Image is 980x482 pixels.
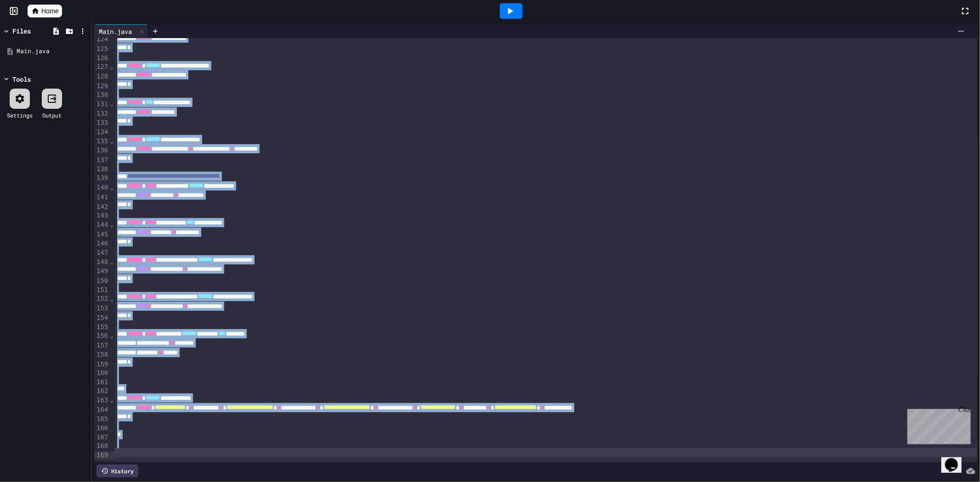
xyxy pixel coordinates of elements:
[94,165,109,174] div: 138
[96,465,138,477] div: History
[94,183,109,193] div: 140
[94,193,109,202] div: 141
[94,314,109,323] div: 154
[94,286,109,295] div: 151
[94,451,109,460] div: 169
[109,332,114,339] span: Fold line
[4,4,63,58] div: Chat with us now!Close
[94,146,109,156] div: 136
[94,406,109,415] div: 164
[94,24,148,38] div: Main.java
[109,63,114,70] span: Fold line
[94,202,109,212] div: 142
[42,111,62,119] div: Output
[94,220,109,230] div: 144
[109,100,114,107] span: Fold line
[28,5,62,17] a: Home
[94,230,109,240] div: 145
[94,323,109,332] div: 155
[94,156,109,165] div: 137
[7,111,33,119] div: Settings
[12,74,31,84] div: Tools
[41,6,58,16] span: Home
[941,445,971,473] iframe: chat widget
[94,137,109,146] div: 135
[94,378,109,387] div: 161
[109,137,114,145] span: Fold line
[94,35,109,45] div: 124
[904,405,971,444] iframe: chat widget
[94,72,109,82] div: 128
[94,128,109,137] div: 134
[94,304,109,314] div: 153
[94,118,109,128] div: 133
[94,360,109,370] div: 159
[94,442,109,451] div: 168
[94,239,109,248] div: 146
[94,45,109,54] div: 125
[109,258,114,265] span: Fold line
[94,341,109,351] div: 157
[94,174,109,183] div: 139
[109,184,114,191] span: Fold line
[94,424,109,433] div: 166
[94,82,109,91] div: 129
[17,47,88,56] div: Main.java
[94,276,109,286] div: 150
[94,396,109,406] div: 163
[94,258,109,267] div: 148
[94,387,109,396] div: 162
[94,369,109,378] div: 160
[94,62,109,72] div: 127
[94,331,109,341] div: 156
[94,248,109,258] div: 147
[94,267,109,276] div: 149
[94,109,109,119] div: 132
[94,415,109,424] div: 165
[109,397,114,404] span: Fold line
[94,211,109,220] div: 143
[12,26,31,36] div: Files
[94,351,109,360] div: 158
[94,294,109,304] div: 152
[94,100,109,109] div: 131
[109,221,114,228] span: Fold line
[94,27,136,36] div: Main.java
[94,433,109,443] div: 167
[94,90,109,100] div: 130
[109,295,114,303] span: Fold line
[94,54,109,63] div: 126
